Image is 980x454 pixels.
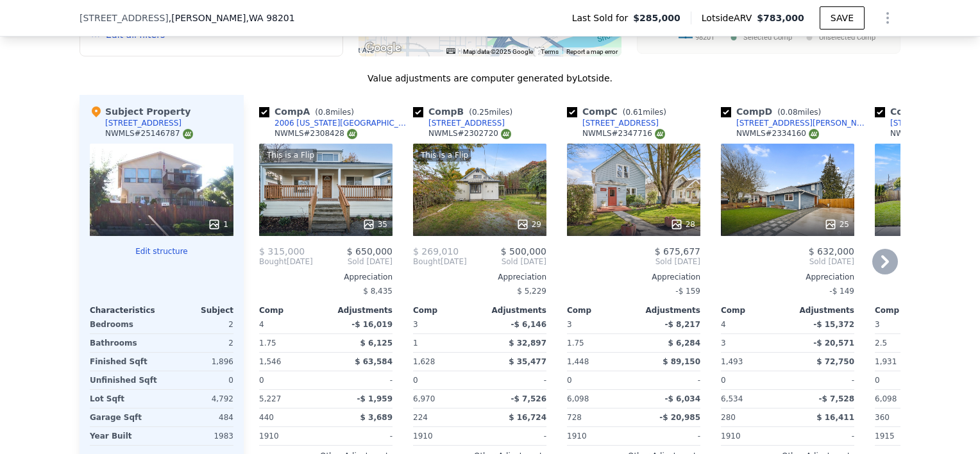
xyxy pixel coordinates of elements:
[743,33,792,42] text: Selected Comp
[668,339,700,348] span: $ 6,284
[721,118,870,128] a: [STREET_ADDRESS][PERSON_NAME]
[355,357,393,366] span: $ 63,584
[259,105,359,118] div: Comp A
[259,357,281,366] span: 1,546
[351,320,393,329] span: -$ 16,019
[259,272,393,282] div: Appreciation
[164,427,233,445] div: 1983
[824,218,849,231] div: 25
[875,376,880,385] span: 0
[259,256,287,267] span: Bought
[362,218,387,231] div: 35
[567,256,700,267] span: Sold [DATE]
[164,353,233,371] div: 1,896
[618,108,672,117] span: ( miles)
[721,320,726,329] span: 4
[313,256,393,267] span: Sold [DATE]
[446,48,455,54] button: Keyboard shortcuts
[567,376,572,385] span: 0
[511,320,546,329] span: -$ 6,146
[90,353,159,371] div: Finished Sqft
[809,246,854,256] span: $ 632,000
[875,105,979,118] div: Comp E
[567,427,631,445] div: 1910
[670,218,695,231] div: 28
[413,413,428,422] span: 224
[819,33,875,42] text: Unselected Comp
[472,108,489,117] span: 0.25
[636,371,700,389] div: -
[480,305,546,315] div: Adjustments
[829,287,854,296] span: -$ 149
[90,390,159,408] div: Lot Sqft
[90,427,159,445] div: Year Built
[721,105,826,118] div: Comp D
[413,427,477,445] div: 1910
[318,108,330,117] span: 0.8
[809,129,819,139] img: NWMLS Logo
[413,118,505,128] a: [STREET_ADDRESS]
[362,40,404,56] a: Open this area in Google Maps (opens a new window)
[105,128,193,139] div: NWMLS # 25146787
[659,413,700,422] span: -$ 20,985
[90,408,159,426] div: Garage Sqft
[360,413,393,422] span: $ 3,689
[164,315,233,333] div: 2
[567,357,589,366] span: 1,448
[310,108,359,117] span: ( miles)
[655,246,700,256] span: $ 675,677
[875,413,890,422] span: 360
[259,320,264,329] span: 4
[347,246,393,256] span: $ 650,000
[636,427,700,445] div: -
[275,128,357,139] div: NWMLS # 2308428
[259,256,313,267] div: [DATE]
[567,305,634,315] div: Comp
[413,394,435,403] span: 6,970
[464,108,518,117] span: ( miles)
[875,394,897,403] span: 6,098
[482,427,546,445] div: -
[875,305,942,315] div: Comp
[772,108,826,117] span: ( miles)
[721,427,785,445] div: 1910
[625,108,643,117] span: 0.61
[259,334,323,352] div: 1.75
[259,376,264,385] span: 0
[582,118,659,128] div: [STREET_ADDRESS]
[413,334,477,352] div: 1
[511,394,546,403] span: -$ 7,526
[655,129,665,139] img: NWMLS Logo
[169,12,295,24] span: , [PERSON_NAME]
[813,339,854,348] span: -$ 20,571
[757,13,804,23] span: $783,000
[634,305,700,315] div: Adjustments
[413,305,480,315] div: Comp
[702,12,757,24] span: Lotside ARV
[90,246,233,256] button: Edit structure
[80,72,900,85] div: Value adjustments are computer generated by Lotside .
[90,105,190,118] div: Subject Property
[875,357,897,366] span: 1,931
[326,305,393,315] div: Adjustments
[413,105,518,118] div: Comp B
[721,272,854,282] div: Appreciation
[428,118,505,128] div: [STREET_ADDRESS]
[721,256,854,267] span: Sold [DATE]
[665,394,700,403] span: -$ 6,034
[413,256,467,267] div: [DATE]
[347,129,357,139] img: NWMLS Logo
[501,246,546,256] span: $ 500,000
[90,371,159,389] div: Unfinished Sqft
[875,5,900,31] button: Show Options
[90,334,159,352] div: Bathrooms
[463,48,533,55] span: Map data ©2025 Google
[721,413,736,422] span: 280
[509,413,546,422] span: $ 16,724
[721,376,726,385] span: 0
[363,287,393,296] span: $ 8,435
[413,357,435,366] span: 1,628
[736,128,819,139] div: NWMLS # 2334160
[875,320,880,329] span: 3
[781,108,798,117] span: 0.08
